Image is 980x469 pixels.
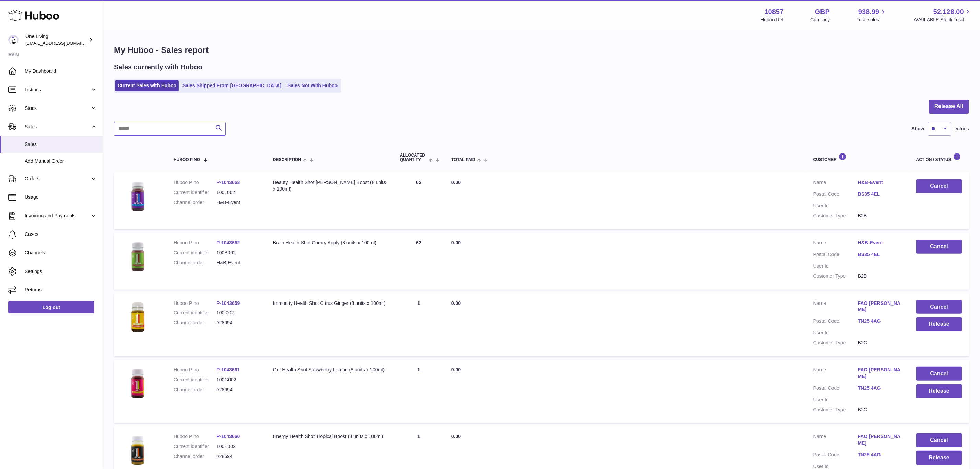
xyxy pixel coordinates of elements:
dd: 100G002 [216,377,259,383]
dt: Customer Type [813,273,858,279]
dt: User Id [813,330,858,336]
a: P-1043660 [216,434,240,439]
span: Usage [25,194,97,201]
span: Total sales [857,16,887,23]
a: 938.99 Total sales [857,7,887,23]
a: H&B-Event [858,240,902,246]
dt: Postal Code [813,318,858,326]
div: Beauty Health Shot [PERSON_NAME] Boost (8 units x 100ml) [273,179,386,192]
dd: B2B [858,213,902,219]
dd: #28694 [216,320,259,326]
span: 0.00 [451,300,461,306]
span: AVAILABLE Stock Total [914,16,972,23]
td: 1 [393,293,445,356]
span: ALLOCATED Quantity [400,153,427,162]
dt: Huboo P no [174,300,216,307]
td: 63 [393,172,445,229]
label: Show [912,126,924,132]
dt: Name [813,300,858,315]
dt: Channel order [174,199,216,206]
h2: Sales currently with Huboo [114,62,202,72]
dt: Current identifier [174,377,216,383]
span: My Dashboard [25,68,97,75]
img: internalAdmin-10857@internal.huboo.com [8,35,19,45]
a: Sales Shipped From [GEOGRAPHIC_DATA] [180,80,284,91]
button: Cancel [916,179,962,193]
span: Orders [25,175,90,182]
span: Returns [25,287,97,293]
span: 0.00 [451,434,461,439]
div: Action / Status [916,153,962,162]
td: 1 [393,360,445,423]
div: Energy Health Shot Tropical Boost (8 units x 100ml) [273,433,386,440]
dd: #28694 [216,387,259,393]
a: P-1043662 [216,240,240,245]
span: Description [273,158,301,162]
dd: B2B [858,273,902,279]
a: TN25 4AG [858,451,902,458]
dt: Customer Type [813,213,858,219]
span: 0.00 [451,240,461,245]
span: 938.99 [858,7,879,16]
button: Cancel [916,433,962,447]
span: 52,128.00 [933,7,964,16]
dt: Current identifier [174,443,216,450]
button: Cancel [916,300,962,314]
dd: 100L002 [216,189,259,196]
dt: Channel order [174,260,216,266]
a: P-1043659 [216,300,240,306]
dd: 100B002 [216,250,259,256]
dt: Current identifier [174,250,216,256]
span: Total paid [451,158,475,162]
button: Cancel [916,240,962,254]
span: Settings [25,268,97,275]
dt: Current identifier [174,189,216,196]
span: Listings [25,87,90,93]
img: 1746113820.jpg [121,240,155,274]
button: Release All [929,100,969,114]
img: 1746113565.jpg [121,433,155,468]
dt: Huboo P no [174,433,216,440]
span: 0.00 [451,367,461,373]
dt: Name [813,179,858,187]
dd: H&B-Event [216,260,259,266]
a: BS35 4EL [858,251,902,258]
dt: Postal Code [813,451,858,460]
div: Brain Health Shot Cherry Apply (8 units x 100ml) [273,240,386,246]
dt: Channel order [174,453,216,460]
dt: Huboo P no [174,240,216,246]
dt: Postal Code [813,385,858,393]
a: 52,128.00 AVAILABLE Stock Total [914,7,972,23]
span: Stock [25,105,90,112]
dd: H&B-Event [216,199,259,206]
dt: User Id [813,203,858,209]
strong: 10857 [765,7,784,16]
span: Huboo P no [174,158,200,162]
dd: B2C [858,340,902,346]
dt: Name [813,367,858,381]
button: Release [916,451,962,465]
span: [EMAIL_ADDRESS][DOMAIN_NAME] [25,40,101,46]
a: H&B-Event [858,179,902,186]
span: Sales [25,124,90,130]
a: TN25 4AG [858,318,902,324]
a: Current Sales with Huboo [115,80,179,91]
dd: 100I002 [216,310,259,316]
dt: Name [813,433,858,448]
h1: My Huboo - Sales report [114,45,969,56]
div: Huboo Ref [761,16,784,23]
span: entries [955,126,969,132]
a: Sales Not With Huboo [285,80,340,91]
span: Channels [25,250,97,256]
div: One Living [25,33,87,46]
div: Immunity Health Shot Citrus Ginger (8 units x 100ml) [273,300,386,307]
dt: Huboo P no [174,367,216,373]
dt: Huboo P no [174,179,216,186]
dt: Current identifier [174,310,216,316]
div: Gut Health Shot Strawberry Lemon (8 units x 100ml) [273,367,386,373]
strong: GBP [815,7,830,16]
a: P-1043661 [216,367,240,373]
img: 1746113357.jpg [121,300,155,334]
dt: Postal Code [813,251,858,260]
dt: Channel order [174,387,216,393]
